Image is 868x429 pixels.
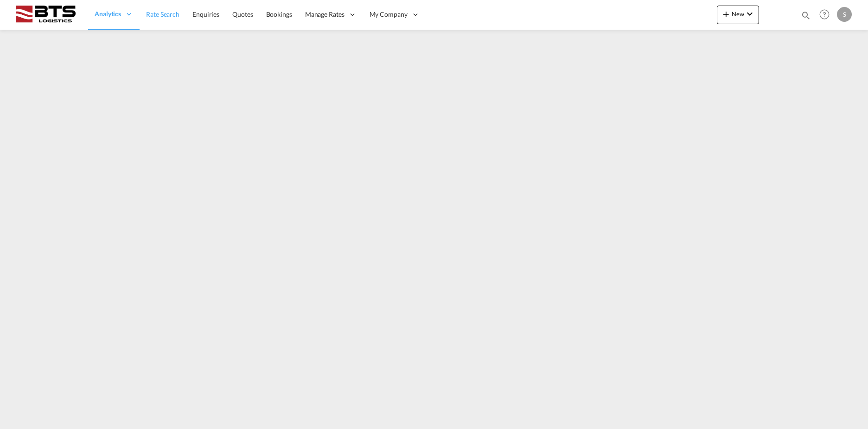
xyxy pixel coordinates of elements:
[305,10,345,19] span: Manage Rates
[146,10,179,18] span: Rate Search
[837,7,852,22] div: S
[370,10,408,19] span: My Company
[721,10,755,18] span: New
[266,10,292,18] span: Bookings
[95,9,121,19] span: Analytics
[817,6,837,23] div: Help
[801,10,811,24] div: icon-magnify
[721,8,732,19] md-icon: icon-plus 400-fg
[717,6,759,24] button: icon-plus 400-fgNewicon-chevron-down
[817,6,832,22] span: Help
[14,4,77,25] img: cdcc71d0be7811ed9adfbf939d2aa0e8.png
[192,10,219,18] span: Enquiries
[801,10,811,20] md-icon: icon-magnify
[232,10,253,18] span: Quotes
[744,8,755,19] md-icon: icon-chevron-down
